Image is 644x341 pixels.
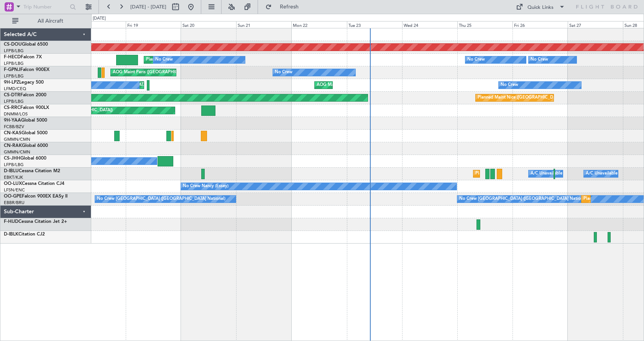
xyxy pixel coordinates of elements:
a: CS-RRCFalcon 900LX [4,105,49,110]
a: LFMD/CEQ [4,86,26,92]
span: CN-RAK [4,143,22,148]
a: CS-DTRFalcon 2000 [4,93,46,97]
a: LFPB/LBG [4,73,24,79]
a: GMMN/CMN [4,137,30,142]
span: D-IBLK [4,232,18,237]
span: F-HECD [4,55,21,59]
div: No Crew [GEOGRAPHIC_DATA] ([GEOGRAPHIC_DATA] National) [97,193,225,205]
div: No Crew [501,79,518,91]
div: Planned Maint [GEOGRAPHIC_DATA] ([GEOGRAPHIC_DATA]) [146,54,267,66]
div: Planned Maint Nice ([GEOGRAPHIC_DATA]) [478,92,563,104]
span: [DATE] - [DATE] [130,3,166,10]
a: F-GPNJFalcon 900EX [4,68,49,72]
span: OO-LUX [4,181,22,186]
div: Sat 20 [181,21,236,28]
span: CS-RRC [4,105,20,110]
span: F-GPNJ [4,68,20,72]
div: Quick Links [527,4,554,12]
a: LFPB/LBG [4,99,24,104]
span: CS-JHH [4,156,20,161]
span: D-IBLU [4,169,19,173]
span: CN-KAS [4,131,21,135]
a: 9H-YAAGlobal 5000 [4,118,47,123]
a: OO-GPEFalcon 900EX EASy II [4,194,67,199]
div: No Crew [467,54,485,66]
div: No Crew Nancy (Essey) [183,181,228,192]
a: 9H-LPZLegacy 500 [4,80,44,85]
a: LFPB/LBG [4,162,24,168]
span: 9H-LPZ [4,80,19,85]
div: Planned Maint Nice ([GEOGRAPHIC_DATA]) [475,168,561,180]
a: F-HIJDCessna Citation Jet 2+ [4,219,67,224]
a: LFSN/ENC [4,187,25,193]
span: F-HIJD [4,219,18,224]
div: Tue 23 [347,21,402,28]
div: No Crew [275,67,292,78]
a: EBBR/BRU [4,200,25,206]
input: Trip Number [23,1,67,13]
a: CS-DOUGlobal 6500 [4,42,48,47]
div: Thu 25 [457,21,513,28]
div: Mon 22 [291,21,347,28]
a: LFPB/LBG [4,61,24,66]
span: CS-DTR [4,93,20,97]
div: Thu 18 [71,21,126,28]
button: All Aircraft [8,15,83,27]
a: CN-KASGlobal 5000 [4,131,48,135]
a: DNMM/LOS [4,111,28,117]
span: 9H-YAA [4,118,21,123]
a: D-IBLKCitation CJ2 [4,232,45,237]
a: CS-JHHGlobal 6000 [4,156,46,161]
span: OO-GPE [4,194,22,199]
div: No Crew [531,54,548,66]
a: F-HECDFalcon 7X [4,55,42,59]
div: Fri 19 [126,21,181,28]
div: No Crew [GEOGRAPHIC_DATA] ([GEOGRAPHIC_DATA] National) [459,193,588,205]
div: AOG Maint Cannes (Mandelieu) [317,79,378,91]
span: CS-DOU [4,42,22,47]
button: Refresh [262,1,308,13]
a: EBKT/KJK [4,175,23,180]
div: Wed 24 [402,21,457,28]
a: OO-LUXCessna Citation CJ4 [4,181,64,186]
a: FCBB/BZV [4,124,24,130]
a: CN-RAKGlobal 6000 [4,143,48,148]
div: Fri 26 [513,21,568,28]
button: Quick Links [512,1,569,13]
span: All Aircraft [20,18,81,24]
div: [DATE] [93,15,106,22]
div: AOG Maint Paris ([GEOGRAPHIC_DATA]) [113,67,193,78]
div: Sun 21 [236,21,291,28]
div: No Crew [155,54,173,66]
a: D-IBLUCessna Citation M2 [4,169,60,173]
a: LFPB/LBG [4,48,24,54]
span: Refresh [273,4,306,10]
a: GMMN/CMN [4,149,30,155]
div: Sat 27 [568,21,623,28]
